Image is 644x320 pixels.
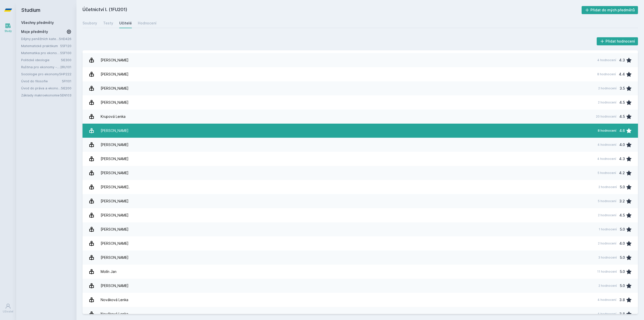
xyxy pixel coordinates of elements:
[83,6,582,14] h2: Účetnictví I. (1FU201)
[619,140,625,150] div: 4.0
[597,143,616,147] div: 4 hodnocení
[598,213,616,217] div: 2 hodnocení
[83,152,638,166] a: [PERSON_NAME] 4 hodnocení 4.3
[101,253,129,263] div: [PERSON_NAME]
[83,279,638,293] a: [PERSON_NAME] 2 hodnocení 5.0
[138,18,156,28] a: Hodnocení
[101,140,129,150] div: [PERSON_NAME]
[83,222,638,236] a: [PERSON_NAME] 1 hodnocení 5.0
[619,309,625,319] div: 3.8
[83,180,638,194] a: [PERSON_NAME]. 2 hodnocení 5.0
[101,238,129,248] div: [PERSON_NAME]
[619,154,625,164] div: 4.3
[83,18,97,28] a: Soubory
[21,57,61,62] a: Politické ideologie
[83,21,97,26] div: Soubory
[83,110,638,124] a: Krupová Lenka 20 hodnocení 4.5
[597,171,616,175] div: 5 hodnocení
[101,112,126,122] div: Krupová Lenka
[60,44,71,48] a: 55F120
[596,115,616,119] div: 20 hodnocení
[5,29,12,33] div: Study
[21,64,60,69] a: Ruština pro ekonomy - základní úroveň 1 (A1)
[21,29,48,34] span: Moje předměty
[598,86,617,90] div: 2 hodnocení
[619,69,625,79] div: 4.4
[83,166,638,180] a: [PERSON_NAME] 5 hodnocení 4.2
[83,265,638,279] a: Molín Jan 11 hodnocení 5.0
[103,21,113,26] div: Testy
[83,293,638,307] a: Nováková Lenka 4 hodnocení 3.8
[61,58,71,62] a: 5IE300
[619,126,625,136] div: 4.6
[619,168,625,178] div: 4.2
[620,253,625,263] div: 5.0
[138,21,156,26] div: Hodnocení
[21,43,60,48] a: Matematické praktikum
[597,37,638,45] button: Přidat hodnocení
[620,224,625,234] div: 5.0
[598,199,616,203] div: 5 hodnocení
[83,81,638,95] a: [PERSON_NAME] 2 hodnocení 3.5
[101,210,129,220] div: [PERSON_NAME]
[597,298,616,302] div: 4 hodnocení
[21,72,59,77] a: Sociologie pro ekonomy
[597,270,617,274] div: 11 hodnocení
[598,256,617,260] div: 3 hodnocení
[619,196,625,206] div: 3.2
[83,67,638,81] a: [PERSON_NAME] 8 hodnocení 4.4
[21,86,61,91] a: Úvod do práva a ekonomie
[598,129,616,133] div: 8 hodnocení
[59,37,71,41] a: 5HD426
[62,79,71,83] a: 5FI101
[60,65,71,69] a: 2RU101
[83,236,638,251] a: [PERSON_NAME] 2 hodnocení 4.0
[59,72,71,76] a: 5HP222
[83,53,638,67] a: [PERSON_NAME] 4 hodnocení 4.3
[1,20,15,35] a: Study
[61,86,71,90] a: 5IE200
[101,295,128,305] div: Nováková Lenka
[619,97,625,108] div: 4.5
[619,210,625,220] div: 4.5
[598,284,617,288] div: 2 hodnocení
[101,224,129,234] div: [PERSON_NAME]
[83,95,638,110] a: [PERSON_NAME] 2 hodnocení 4.5
[619,238,625,248] div: 4.0
[103,18,113,28] a: Testy
[582,6,638,14] button: Přidat do mých předmětů
[101,154,129,164] div: [PERSON_NAME]
[83,124,638,138] a: [PERSON_NAME] 8 hodnocení 4.6
[620,281,625,291] div: 5.0
[21,93,60,98] a: Základy makroekonomie
[83,194,638,208] a: [PERSON_NAME] 5 hodnocení 3.2
[598,100,616,104] div: 2 hodnocení
[597,312,616,316] div: 4 hodnocení
[101,267,116,277] div: Molín Jan
[21,50,60,55] a: Matematika pro ekonomy (Matematika A)
[619,295,625,305] div: 3.8
[619,55,625,65] div: 4.3
[101,168,129,178] div: [PERSON_NAME]
[597,157,616,161] div: 4 hodnocení
[101,55,129,65] div: [PERSON_NAME]
[597,58,616,62] div: 4 hodnocení
[83,138,638,152] a: [PERSON_NAME] 4 hodnocení 4.0
[101,97,129,108] div: [PERSON_NAME]
[598,241,616,245] div: 2 hodnocení
[21,20,54,25] a: Všechny předměty
[83,208,638,222] a: [PERSON_NAME] 2 hodnocení 4.5
[598,185,617,189] div: 2 hodnocení
[60,93,71,97] a: 5EN103
[620,83,625,93] div: 3.5
[619,112,625,122] div: 4.5
[21,79,62,84] a: Úvod do filosofie
[599,227,617,231] div: 1 hodnocení
[83,251,638,265] a: [PERSON_NAME] 3 hodnocení 5.0
[101,281,129,291] div: [PERSON_NAME]
[101,126,129,136] div: [PERSON_NAME]
[101,83,129,93] div: [PERSON_NAME]
[101,196,129,206] div: [PERSON_NAME]
[101,182,130,192] div: [PERSON_NAME].
[1,301,15,316] a: Uživatel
